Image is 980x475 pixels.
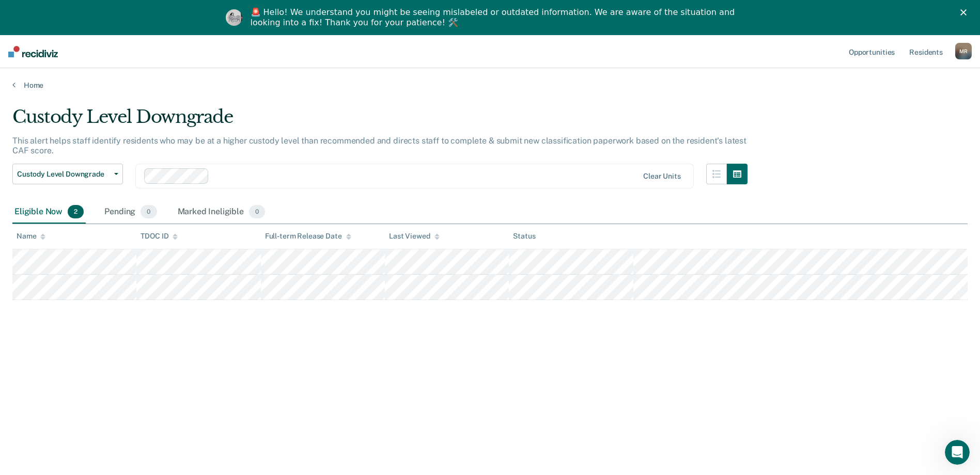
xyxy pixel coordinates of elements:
[960,9,971,15] div: Close
[249,205,265,218] span: 0
[12,136,746,155] p: This alert helps staff identify residents who may be at a higher custody level than recommended a...
[141,205,157,218] span: 0
[226,9,242,26] img: Profile image for Kim
[17,170,110,179] span: Custody Level Downgrade
[955,43,972,59] div: M R
[945,440,970,465] iframe: Intercom live chat
[12,164,123,184] button: Custody Level Downgrade
[17,232,45,241] div: Name
[955,43,972,59] button: MR
[68,205,84,218] span: 2
[12,201,86,224] div: Eligible Now2
[389,232,439,241] div: Last Viewed
[847,35,897,68] a: Opportunities
[12,81,968,90] a: Home
[102,201,159,224] div: Pending0
[907,35,945,68] a: Residents
[265,232,351,241] div: Full-term Release Date
[643,172,681,181] div: Clear units
[141,232,178,241] div: TDOC ID
[12,106,748,136] div: Custody Level Downgrade
[8,46,58,57] img: Recidiviz
[176,201,268,224] div: Marked Ineligible0
[251,7,738,28] div: 🚨 Hello! We understand you might be seeing mislabeled or outdated information. We are aware of th...
[513,232,535,241] div: Status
